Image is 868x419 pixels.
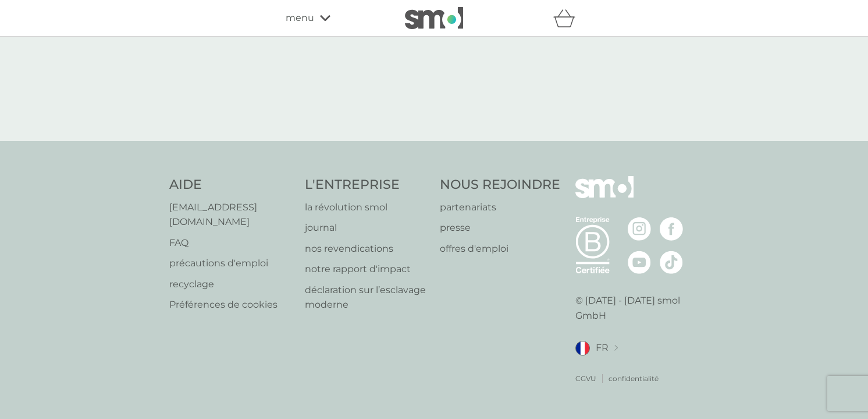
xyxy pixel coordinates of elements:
img: FR drapeau [575,341,590,355]
img: visitez la page Instagram de smol [628,217,651,241]
a: déclaration sur l’esclavage moderne [305,283,429,312]
img: changer de pays [614,345,618,351]
a: [EMAIL_ADDRESS][DOMAIN_NAME] [169,200,293,230]
a: la révolution smol [305,200,429,215]
a: confidentialité [609,373,659,384]
a: Préférences de cookies [169,297,293,312]
h4: AIDE [169,176,293,194]
a: offres d'emploi [440,241,560,256]
a: journal [305,220,429,235]
div: panier [553,6,582,30]
h4: NOUS REJOINDRE [440,176,560,194]
img: smol [405,7,463,29]
a: partenariats [440,200,560,215]
a: recyclage [169,277,293,292]
img: smol [575,176,634,216]
a: nos revendications [305,241,429,256]
h4: L'ENTREPRISE [305,176,429,194]
a: CGVU [575,373,596,384]
p: © [DATE] - [DATE] smol GmbH [575,293,699,323]
a: FAQ [169,235,293,251]
a: presse [440,220,560,235]
img: visitez la page TikTok de smol [660,251,683,274]
span: menu [286,10,314,26]
span: FR [596,340,609,355]
a: notre rapport d'impact [305,262,429,277]
img: visitez la page Facebook de smol [660,217,683,241]
a: précautions d'emploi [169,256,293,271]
img: visitez la page Youtube de smol [628,251,651,274]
